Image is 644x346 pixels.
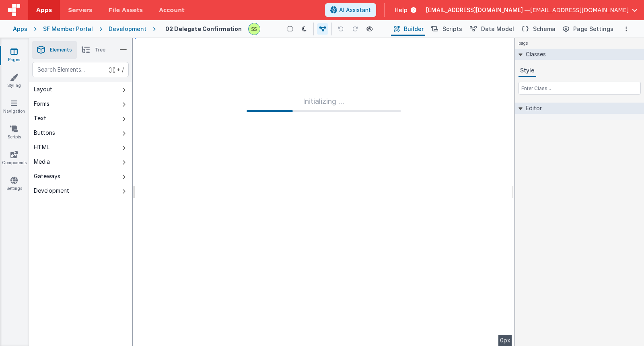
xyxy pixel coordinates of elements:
span: Schema [533,25,556,33]
div: Development [34,187,69,195]
span: Servers [68,6,92,14]
button: Layout [29,82,132,97]
button: Gateways [29,169,132,183]
div: HTML [34,143,49,151]
button: Options [621,24,631,34]
div: --> [135,38,512,346]
span: File Assets [109,6,143,14]
h4: page [515,38,531,49]
button: Text [29,111,132,126]
div: Gateways [34,172,60,180]
button: AI Assistant [325,3,376,17]
button: Development [29,183,132,198]
div: 0px [498,335,512,346]
button: HTML [29,140,132,154]
div: Layout [34,85,52,93]
span: Data Model [481,25,514,33]
span: [EMAIL_ADDRESS][DOMAIN_NAME] [530,6,629,14]
span: + / [109,62,124,77]
button: Builder [391,22,425,36]
input: Search Elements... [32,62,129,77]
button: Forms [29,97,132,111]
button: Page Settings [560,22,615,36]
button: Buttons [29,126,132,140]
button: Media [29,154,132,169]
div: Development [109,25,146,33]
span: [EMAIL_ADDRESS][DOMAIN_NAME] — [426,6,530,14]
input: Enter Class... [518,82,641,95]
span: Page Settings [573,25,613,33]
button: Schema [519,22,557,36]
button: Data Model [467,22,516,36]
button: [EMAIL_ADDRESS][DOMAIN_NAME] — [EMAIL_ADDRESS][DOMAIN_NAME] [426,6,638,14]
span: Scripts [442,25,462,33]
span: Help [395,6,407,14]
div: SF Member Portal [43,25,93,33]
div: Initializing ... [247,96,401,112]
span: Elements [50,47,72,53]
div: Buttons [34,129,55,137]
h2: Classes [523,49,546,60]
div: Apps [13,25,27,33]
h4: 02 Delegate Confirmation [165,26,242,32]
button: Scripts [428,22,464,36]
h2: Editor [523,103,542,114]
img: 8cf74ed78aab3b54564162fcd7d8ab61 [249,23,260,35]
span: Apps [36,6,52,14]
button: Style [518,65,536,77]
div: Media [34,158,50,166]
div: Text [34,114,46,122]
span: Builder [404,25,424,33]
span: AI Assistant [339,6,371,14]
span: Tree [95,47,105,53]
div: Forms [34,100,49,108]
